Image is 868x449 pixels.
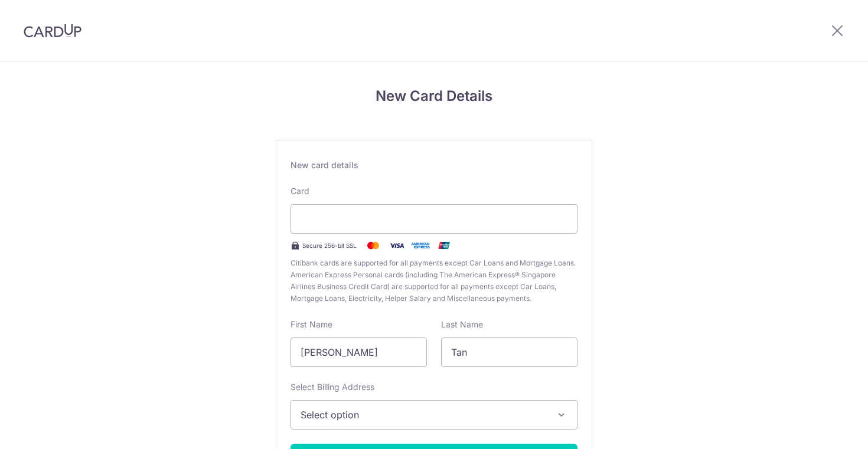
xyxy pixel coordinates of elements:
[301,408,546,422] span: Select option
[361,238,385,253] img: Mastercard
[409,238,432,253] img: .alt.amex
[24,24,81,38] img: CardUp
[291,337,427,367] input: Cardholder First Name
[291,319,332,330] label: First Name
[301,212,567,226] iframe: Secure card payment input frame
[432,238,456,253] img: .alt.unionpay
[291,400,577,430] button: Select option
[302,241,357,250] span: Secure 256-bit SSL
[385,238,409,253] img: Visa
[291,257,577,304] span: Citibank cards are supported for all payments except Car Loans and Mortgage Loans. American Expre...
[441,319,483,330] label: Last Name
[291,185,309,197] label: Card
[291,381,374,393] label: Select Billing Address
[291,159,577,171] div: New card details
[276,86,592,107] h4: New Card Details
[441,337,577,367] input: Cardholder Last Name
